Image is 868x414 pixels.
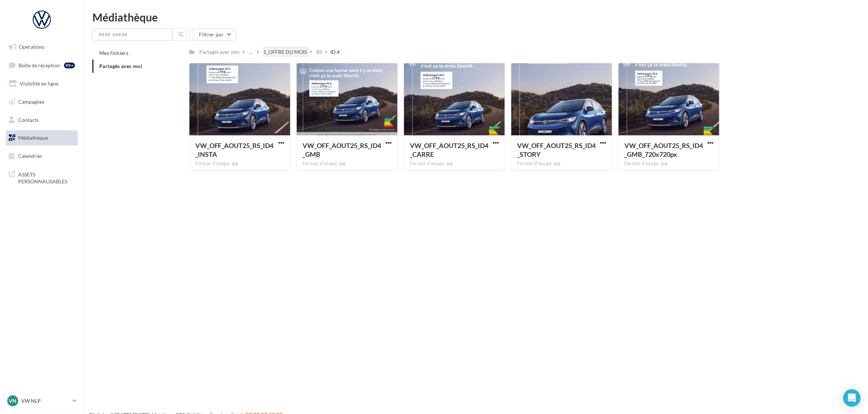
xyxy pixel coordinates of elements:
[18,99,44,105] span: Campagnes
[317,48,323,56] div: RS
[624,142,703,158] span: VW_OFF_AOUT25_RS_ID4_GMB_720x720px
[517,160,606,167] div: Format d'image: jpg
[99,63,142,69] span: Partagés avec moi
[517,142,596,158] span: VW_OFF_AOUT25_RS_ID4_STORY
[21,397,69,405] p: VW NLP
[18,153,43,159] span: Calendrier
[193,28,236,41] button: Filtrer par
[92,12,859,23] div: Médiathèque
[248,47,254,57] div: ...
[331,48,340,56] div: ID.4
[410,160,499,167] div: Format d'image: jpg
[195,160,284,167] div: Format d'image: jpg
[410,142,488,158] span: VW_OFF_AOUT25_RS_ID4_CARRE
[19,44,44,50] span: Opérations
[303,142,381,158] span: VW_OFF_AOUT25_RS_ID4_GMB
[4,167,79,188] a: ASSETS PERSONNALISABLES
[843,389,861,407] div: Open Intercom Messenger
[20,80,59,87] span: Visibilité en ligne
[4,112,79,128] a: Contacts
[4,148,79,164] a: Calendrier
[4,57,79,73] a: Boîte de réception99+
[195,142,274,158] span: VW_OFF_AOUT25_RS_ID4_INSTA
[18,116,39,123] span: Contacts
[18,135,48,141] span: Médiathèque
[624,160,713,167] div: Format d'image: jpg
[264,48,307,56] div: 1_OFFRE DU MOIS
[18,170,75,185] span: ASSETS PERSONNALISABLES
[4,130,79,146] a: Médiathèque
[6,394,78,408] a: VN VW NLP
[199,48,240,56] div: Partagés avec moi
[19,62,60,68] span: Boîte de réception
[4,39,79,55] a: Opérations
[9,397,17,405] span: VN
[64,63,75,68] div: 99+
[4,94,79,110] a: Campagnes
[99,50,128,56] span: Mes fichiers
[303,160,392,167] div: Format d'image: jpg
[4,76,79,91] a: Visibilité en ligne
